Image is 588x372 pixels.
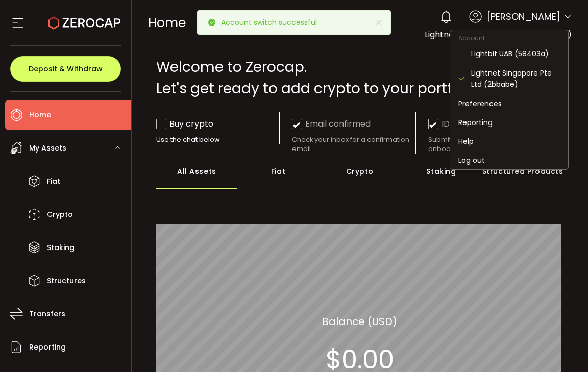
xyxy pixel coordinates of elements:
[292,117,371,130] div: Email confirmed
[471,67,560,90] div: Lightnet Singapore Pte Ltd (2bbabe)
[29,340,66,355] span: Reporting
[425,29,572,40] span: Lightnet Singapore Pte Ltd (2bbabe)
[148,14,186,32] span: Home
[29,65,103,72] span: Deposit & Withdraw
[401,154,482,189] div: Staking
[450,151,568,169] li: Log out
[450,34,493,42] span: Account
[47,207,73,222] span: Crypto
[487,10,560,23] span: [PERSON_NAME]
[47,274,86,288] span: Structures
[237,154,319,189] div: Fiat
[428,135,552,154] div: to complete onboarding.
[221,19,325,26] p: Account switch successful
[428,117,481,130] div: ID verified
[156,57,564,100] div: Welcome to Zerocap. Let's get ready to add crypto to your portfolio.
[29,141,66,156] span: My Assets
[156,135,280,144] div: Use the chat below
[469,262,588,372] iframe: Chat Widget
[292,135,415,154] div: Check your inbox for a confirmation email.
[428,135,494,144] span: Submit your ID docs
[471,48,560,59] div: Lightbit UAB (58403a)
[450,132,568,151] li: Help
[322,313,397,329] section: Balance (USD)
[29,307,65,321] span: Transfers
[47,240,75,255] span: Staking
[10,56,121,82] button: Deposit & Withdraw
[29,108,51,122] span: Home
[156,117,213,130] div: Buy crypto
[482,154,563,189] div: Structured Products
[450,113,568,132] li: Reporting
[319,154,401,189] div: Crypto
[156,154,238,189] div: All Assets
[47,174,60,189] span: Fiat
[450,94,568,113] li: Preferences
